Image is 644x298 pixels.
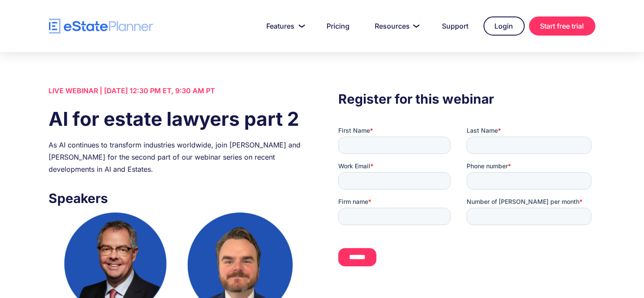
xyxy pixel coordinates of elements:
[317,17,360,35] a: Pricing
[256,17,312,35] a: Features
[49,139,306,175] div: As AI continues to transform industries worldwide, join [PERSON_NAME] and [PERSON_NAME] for the s...
[365,17,428,35] a: Resources
[49,105,306,132] h1: AI for estate lawyers part 2
[432,17,479,35] a: Support
[49,19,153,34] a: home
[338,89,595,109] h3: Register for this webinar
[338,126,595,273] iframe: Form 0
[49,85,306,97] div: LIVE WEBINAR | [DATE] 12:30 PM ET, 9:30 AM PT
[49,188,306,208] h3: Speakers
[529,16,595,36] a: Start free trial
[484,16,525,36] a: Login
